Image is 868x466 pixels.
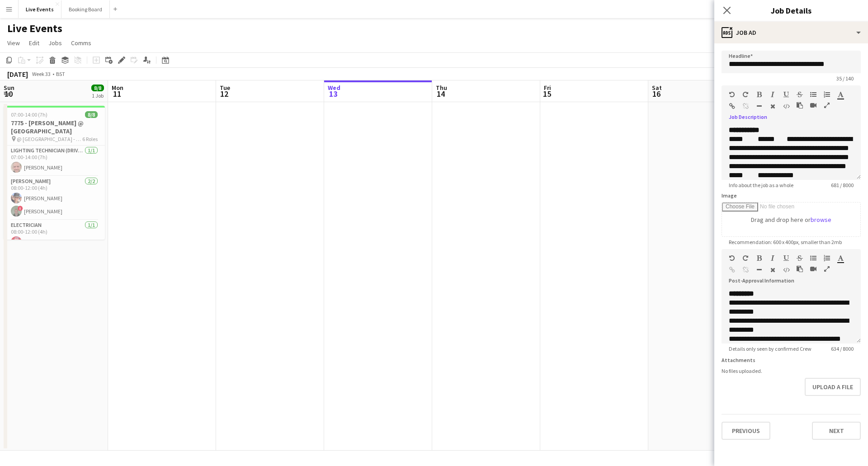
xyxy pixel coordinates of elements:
[829,75,861,82] span: 35 / 140
[61,0,110,18] button: Booking Board
[326,89,340,99] span: 13
[722,182,801,188] span: Info about the job as a whole
[810,265,816,273] button: Insert video
[824,254,830,262] button: Ordered List
[652,84,662,92] span: Sat
[824,91,830,98] button: Ordered List
[2,89,14,99] span: 10
[7,39,20,47] span: View
[797,91,803,98] button: Strikethrough
[729,91,735,98] button: Undo
[742,91,749,98] button: Redo
[110,89,123,99] span: 11
[4,84,14,92] span: Sun
[769,91,776,98] button: Italic
[82,136,98,142] span: 6 Roles
[67,37,95,49] a: Comms
[29,39,39,47] span: Edit
[769,266,776,273] button: Clear Formatting
[220,84,230,92] span: Tue
[4,176,105,220] app-card-role: [PERSON_NAME]2/208:00-12:00 (4h)[PERSON_NAME]![PERSON_NAME]
[797,265,803,273] button: Paste as plain text
[824,265,830,273] button: Fullscreen
[71,39,91,47] span: Comms
[756,254,762,262] button: Bold
[797,254,803,262] button: Strikethrough
[434,89,447,99] span: 14
[651,89,662,99] span: 16
[92,92,104,99] div: 1 Job
[729,103,735,110] button: Insert Link
[729,254,735,262] button: Undo
[436,84,447,92] span: Thu
[783,266,789,273] button: HTML Code
[4,146,105,176] app-card-role: Lighting Technician (Driver)1/107:00-14:00 (7h)[PERSON_NAME]
[769,254,776,262] button: Italic
[4,119,105,135] h3: 7775 - [PERSON_NAME] @ [GEOGRAPHIC_DATA]
[4,37,24,49] a: View
[837,254,844,262] button: Text Color
[783,91,789,98] button: Underline
[30,71,52,77] span: Week 33
[18,206,23,211] span: !
[756,91,762,98] button: Bold
[797,102,803,109] button: Paste as plain text
[756,103,762,110] button: Horizontal Line
[756,266,762,273] button: Horizontal Line
[812,422,861,440] button: Next
[17,136,82,142] span: @ [GEOGRAPHIC_DATA] - 7775
[328,84,340,92] span: Wed
[722,345,819,352] span: Details only seen by confirmed Crew
[25,37,43,49] a: Edit
[805,378,861,396] button: Upload a file
[7,22,62,35] h1: Live Events
[824,345,861,352] span: 634 / 8000
[542,89,551,99] span: 15
[824,102,830,109] button: Fullscreen
[544,84,551,92] span: Fri
[56,71,65,77] div: BST
[4,220,105,251] app-card-role: Electrician1/108:00-12:00 (4h)[PERSON_NAME]
[85,111,98,118] span: 8/8
[714,22,868,43] div: Job Ad
[722,367,861,374] div: No files uploaded.
[722,239,849,245] span: Recommendation: 600 x 400px, smaller than 2mb
[722,357,755,363] label: Attachments
[45,37,66,49] a: Jobs
[783,103,789,110] button: HTML Code
[7,70,28,79] div: [DATE]
[218,89,230,99] span: 12
[4,106,105,240] app-job-card: 07:00-14:00 (7h)8/87775 - [PERSON_NAME] @ [GEOGRAPHIC_DATA] @ [GEOGRAPHIC_DATA] - 77756 RolesLigh...
[112,84,123,92] span: Mon
[722,422,770,440] button: Previous
[810,91,816,98] button: Unordered List
[742,254,749,262] button: Redo
[769,103,776,110] button: Clear Formatting
[810,254,816,262] button: Unordered List
[783,254,789,262] button: Underline
[837,91,844,98] button: Text Color
[824,182,861,188] span: 681 / 8000
[11,111,47,118] span: 07:00-14:00 (7h)
[19,0,61,18] button: Live Events
[91,85,104,91] span: 8/8
[714,5,868,16] h3: Job Details
[810,102,816,109] button: Insert video
[48,39,62,47] span: Jobs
